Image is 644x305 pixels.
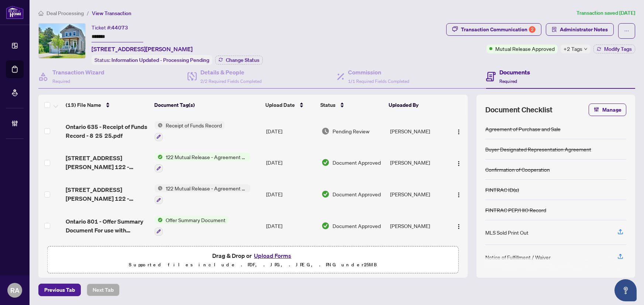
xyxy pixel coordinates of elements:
span: Upload Date [265,101,295,109]
span: Information Updated - Processing Pending [111,57,209,63]
img: Status Icon [155,121,163,129]
img: Document Status [321,190,330,198]
span: RA [10,285,20,295]
button: Logo [453,188,465,200]
th: Status [317,95,386,115]
button: Logo [453,220,465,232]
span: Manage [602,104,621,116]
span: Document Approved [333,158,381,166]
span: Mutual Release Approved [495,45,555,53]
div: Agreement of Purchase and Sale [485,125,561,133]
span: Ontario 635 - Receipt of Funds Record - 8 25 25.pdf [66,122,149,140]
div: Transaction Communication [461,24,535,35]
th: Uploaded By [386,95,446,115]
img: Logo [456,129,462,135]
button: Status IconOffer Summary Document [155,216,228,236]
span: Change Status [226,57,259,63]
th: Document Tag(s) [151,95,262,115]
img: logo [6,6,24,19]
span: Offer Summary Document [163,216,228,224]
th: (13) File Name [63,95,151,115]
div: Buyer Designated Representation Agreement [485,145,591,153]
span: Status [320,101,335,109]
td: [PERSON_NAME] [387,210,448,242]
td: [PERSON_NAME] [387,147,448,179]
span: ellipsis [624,28,629,34]
button: Transaction Communication2 [446,23,541,36]
span: Deal Processing [47,10,84,17]
img: Document Status [321,127,330,135]
th: Upload Date [262,95,317,115]
h4: Details & People [200,68,262,77]
span: 122 Mutual Release - Agreement of Purchase and Sale [163,153,250,161]
td: [DATE] [263,210,318,242]
div: 2 [529,26,535,33]
span: [STREET_ADDRESS][PERSON_NAME] [92,45,193,53]
img: Logo [456,192,462,198]
span: 1/1 Required Fields Completed [348,78,409,84]
button: Manage [589,104,626,116]
img: Document Status [321,158,330,166]
button: Change Status [215,56,263,64]
span: Administrator Notes [560,24,608,35]
img: Logo [456,161,462,166]
img: Status Icon [155,216,163,224]
span: Document Checklist [485,105,552,115]
div: FINTRAC PEP/HIO Record [485,206,546,214]
span: Drag & Drop orUpload FormsSupported files include .PDF, .JPG, .JPEG, .PNG under25MB [48,246,458,274]
span: home [38,11,44,16]
span: Receipt of Funds Record [163,121,225,129]
span: Document Approved [333,222,381,230]
button: Modify Tags [593,45,635,53]
span: Modify Tags [604,46,632,52]
td: [PERSON_NAME] [387,242,448,273]
td: [DATE] [263,115,318,147]
li: / [87,9,89,17]
div: MLS Sold Print Out [485,228,528,236]
button: Status Icon122 Mutual Release - Agreement of Purchase and Sale [155,184,250,204]
span: 44073 [111,24,128,31]
button: Logo [453,125,465,137]
td: [DATE] [263,147,318,179]
span: solution [552,27,557,32]
h4: Transaction Wizard [52,68,104,77]
h4: Commission [348,68,409,77]
td: [DATE] [263,178,318,210]
span: Required [52,78,70,84]
span: [STREET_ADDRESS][PERSON_NAME] 122 - Mutual Release 8 11 25 SIGNED.pdf [66,154,149,171]
div: Status: [92,55,212,65]
p: Supported files include .PDF, .JPG, .JPEG, .PNG under 25 MB [52,260,454,269]
img: Document Status [321,222,330,230]
span: Drag & Drop or [212,251,293,260]
div: Confirmation of Cooperation [485,165,550,173]
span: [STREET_ADDRESS][PERSON_NAME] 122 - Mutual Release EXECUTED.pdf [66,185,149,203]
button: Logo [453,157,465,168]
span: (13) File Name [66,101,101,109]
span: View Transaction [92,10,131,17]
div: FINTRAC ID(s) [485,186,519,194]
button: Status Icon122 Mutual Release - Agreement of Purchase and Sale [155,153,250,173]
span: Pending Review [333,127,369,135]
button: Status IconReceipt of Funds Record [155,121,225,141]
span: 2/2 Required Fields Completed [200,78,262,84]
img: Status Icon [155,153,163,161]
td: [PERSON_NAME] [387,115,448,147]
td: [DATE] [263,242,318,273]
img: Status Icon [155,184,163,192]
article: Transaction saved [DATE] [576,9,635,17]
button: Open asap [614,279,637,301]
div: Notice of Fulfillment / Waiver [485,253,551,261]
span: Previous Tab [44,284,75,296]
span: +2 Tags [564,45,582,53]
img: Logo [456,224,462,229]
td: [PERSON_NAME] [387,178,448,210]
span: Document Approved [333,190,381,198]
span: 122 Mutual Release - Agreement of Purchase and Sale [163,184,250,192]
div: Ticket #: [92,23,128,32]
button: Administrator Notes [546,23,614,36]
span: Ontario 801 - Offer Summary Document For use with Agreement of Purchase and Sale SIGNED.pdf [66,217,149,235]
img: IMG-S12262924_1.jpg [39,24,85,58]
button: Previous Tab [38,284,81,296]
h4: Documents [499,68,530,77]
button: Upload Forms [252,251,293,260]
